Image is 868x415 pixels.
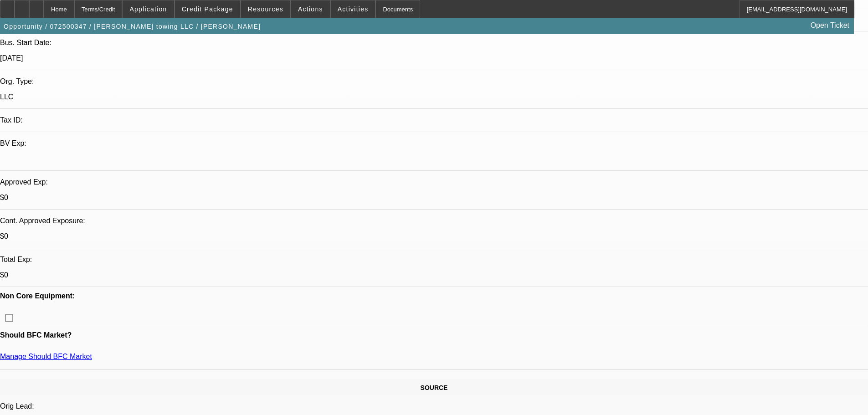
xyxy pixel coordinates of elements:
span: Actions [298,5,323,13]
span: SOURCE [421,384,448,391]
a: Open Ticket [807,18,853,33]
button: Credit Package [175,0,240,18]
button: Application [123,0,174,18]
span: Application [129,5,167,13]
button: Actions [291,0,330,18]
button: Activities [331,0,375,18]
span: Credit Package [182,5,233,13]
span: Activities [338,5,369,13]
span: Resources [248,5,283,13]
button: Resources [241,0,290,18]
span: Opportunity / 072500347 / [PERSON_NAME] towing LLC / [PERSON_NAME] [4,23,261,30]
